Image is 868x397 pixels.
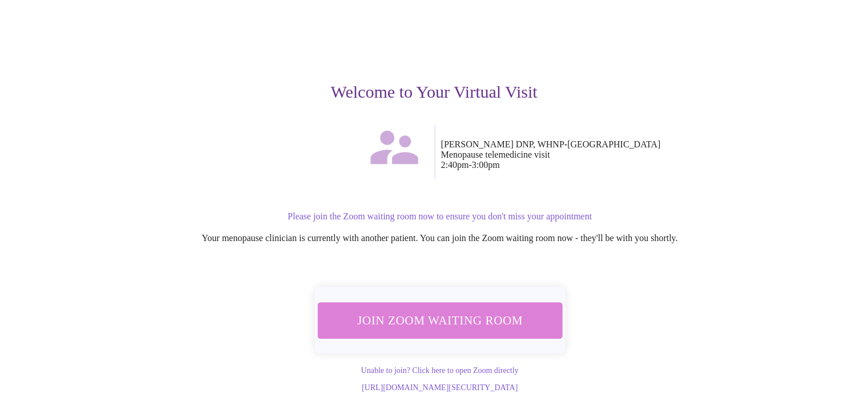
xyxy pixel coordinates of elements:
button: Join Zoom Waiting Room [317,302,562,338]
p: [PERSON_NAME] DNP, WHNP-[GEOGRAPHIC_DATA] Menopause telemedicine visit 2:40pm - 3:00pm [441,139,786,170]
p: Your menopause clinician is currently with another patient. You can join the Zoom waiting room no... [94,233,786,243]
span: Join Zoom Waiting Room [332,310,547,331]
a: [URL][DOMAIN_NAME][SECURITY_DATA] [362,383,518,392]
h3: Welcome to Your Virtual Visit [83,82,786,102]
p: Please join the Zoom waiting room now to ensure you don't miss your appointment [94,211,786,222]
a: Unable to join? Click here to open Zoom directly [361,366,518,375]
